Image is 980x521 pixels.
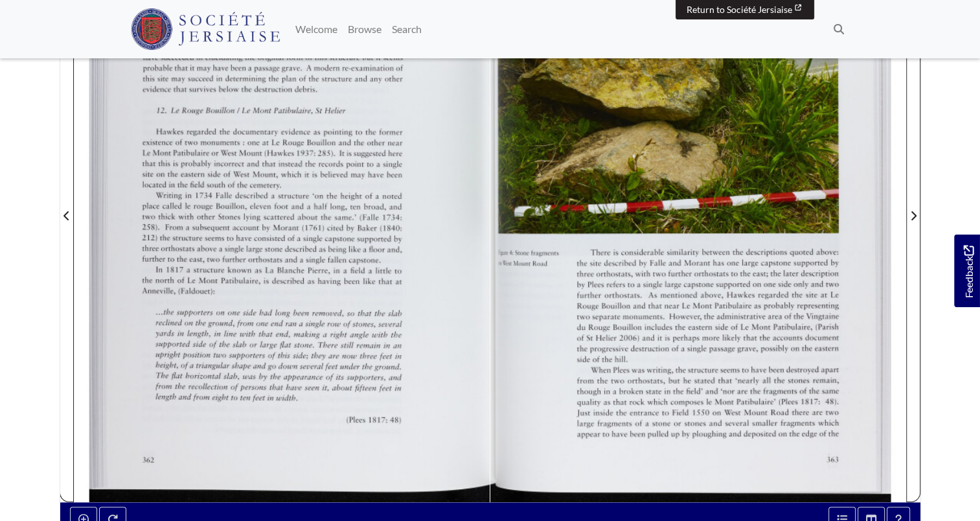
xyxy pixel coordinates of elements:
[961,245,976,297] span: Feedback
[343,16,387,42] a: Browse
[131,5,280,53] a: Société Jersiaise logo
[954,235,980,307] a: Would you like to provide feedback?
[687,4,792,15] span: Return to Société Jersiaise
[290,16,343,42] a: Welcome
[131,8,280,50] img: Société Jersiaise
[387,16,427,42] a: Search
